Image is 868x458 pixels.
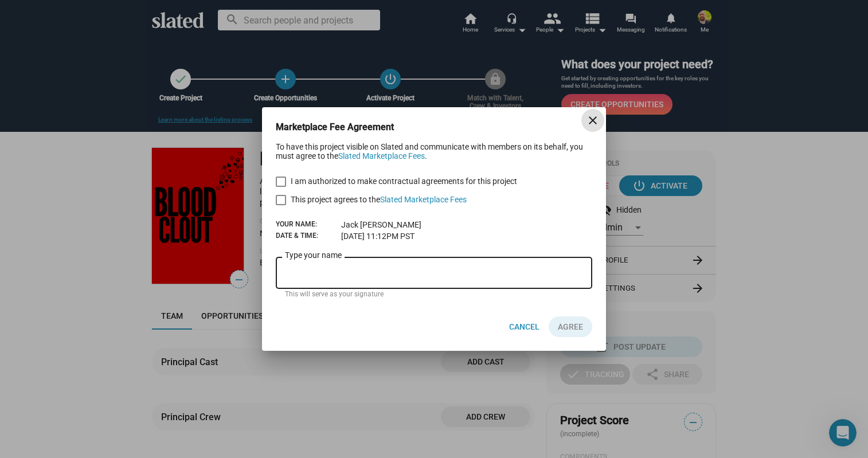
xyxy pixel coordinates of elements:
[338,151,425,161] a: Slated Marketplace Fees
[341,232,415,241] dd: [DATE] 11:12PM PST
[291,193,467,206] span: This project agrees to the
[276,232,341,241] dt: Date & Time:
[360,220,421,229] span: [PERSON_NAME]
[291,174,517,188] span: I am authorized to make contractual agreements for this project
[276,142,592,161] div: To have this project visible on Slated and communicate with members on its behalf, you must agree...
[276,220,341,229] dt: Your Name:
[380,195,467,204] a: Slated Marketplace Fees
[500,316,549,337] button: Cancel
[341,220,358,229] span: Jack
[276,121,410,133] h3: Marketplace Fee Agreement
[285,290,384,299] mat-hint: This will serve as your signature
[586,113,600,127] mat-icon: close
[509,316,539,337] span: Cancel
